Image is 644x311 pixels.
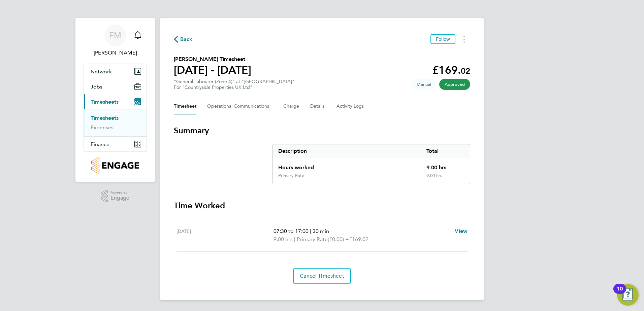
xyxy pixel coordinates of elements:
[91,115,119,121] a: Timesheets
[84,49,147,57] span: Fletcher Melhuish
[272,144,470,184] div: Summary
[207,98,272,114] button: Operational Communications
[174,125,470,136] h3: Summary
[421,144,470,158] div: Total
[91,99,119,105] span: Timesheets
[278,173,304,178] div: Primary Rate
[84,157,147,174] a: Go to home page
[110,190,129,196] span: Powered by
[84,137,147,151] button: Finance
[91,141,109,147] span: Finance
[432,64,470,76] app-decimal: £169.
[273,236,293,242] span: 9.00 hrs
[273,158,421,173] div: Hours worked
[349,236,368,242] span: £169.02
[617,289,623,298] div: 10
[174,200,470,211] h3: Time Worked
[455,227,468,235] a: View
[439,79,470,90] span: This timesheet has been approved.
[174,35,193,43] button: Back
[180,35,193,43] span: Back
[84,25,147,57] a: FM[PERSON_NAME]
[283,98,299,114] button: Charge
[84,64,147,79] button: Network
[273,228,309,234] span: 07:30 to 17:00
[110,195,129,201] span: Engage
[174,79,294,90] div: "General Labourer (Zone 4)" at "[GEOGRAPHIC_DATA]"
[436,36,450,42] span: Follow
[617,284,639,306] button: Open Resource Center, 10 new notifications
[328,236,349,242] span: (£0.00) =
[109,31,121,40] span: FM
[176,227,273,243] div: [DATE]
[273,144,421,158] div: Description
[294,236,295,242] span: |
[91,157,139,174] img: countryside-properties-logo-retina.png
[91,83,102,90] span: Jobs
[458,34,470,44] button: Timesheets Menu
[174,55,251,63] h2: [PERSON_NAME] Timesheet
[421,158,470,173] div: 9.00 hrs
[174,63,251,77] h1: [DATE] - [DATE]
[174,84,294,90] div: For "Countryside Properties UK Ltd"
[313,228,329,234] span: 30 min
[91,68,112,75] span: Network
[84,109,147,136] div: Timesheets
[174,125,470,284] section: Timesheet
[461,66,470,76] span: 02
[421,173,470,184] div: 9.00 hrs
[430,34,455,44] button: Follow
[297,235,328,243] span: Primary Rate
[336,98,365,114] button: Activity Logs
[455,228,468,234] span: View
[411,79,437,90] span: This timesheet was manually created.
[84,94,147,109] button: Timesheets
[300,273,344,279] span: Cancel Timesheet
[293,268,351,284] button: Cancel Timesheet
[310,98,326,114] button: Details
[174,98,196,114] button: Timesheet
[75,18,155,182] nav: Main navigation
[310,228,311,234] span: |
[91,124,114,131] a: Expenses
[101,190,130,203] a: Powered byEngage
[84,79,147,94] button: Jobs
